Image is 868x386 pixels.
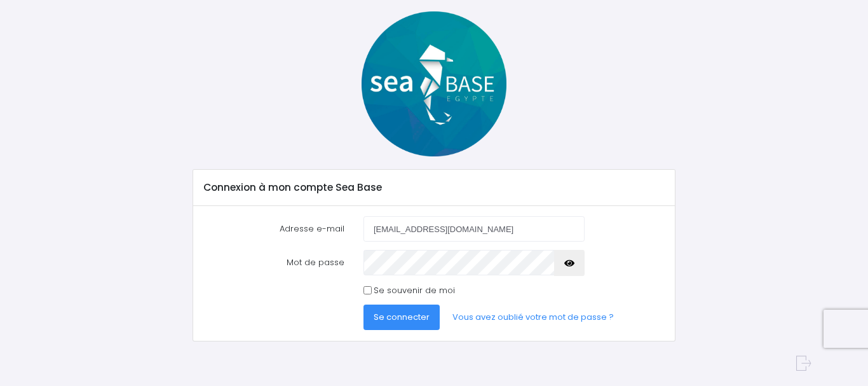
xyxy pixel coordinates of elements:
label: Adresse e-mail [194,216,354,242]
label: Mot de passe [194,250,354,275]
a: Vous avez oublié votre mot de passe ? [442,305,624,330]
button: Se connecter [363,305,440,330]
div: Connexion à mon compte Sea Base [193,170,675,205]
label: Se souvenir de moi [374,284,455,297]
span: Se connecter [374,311,430,323]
